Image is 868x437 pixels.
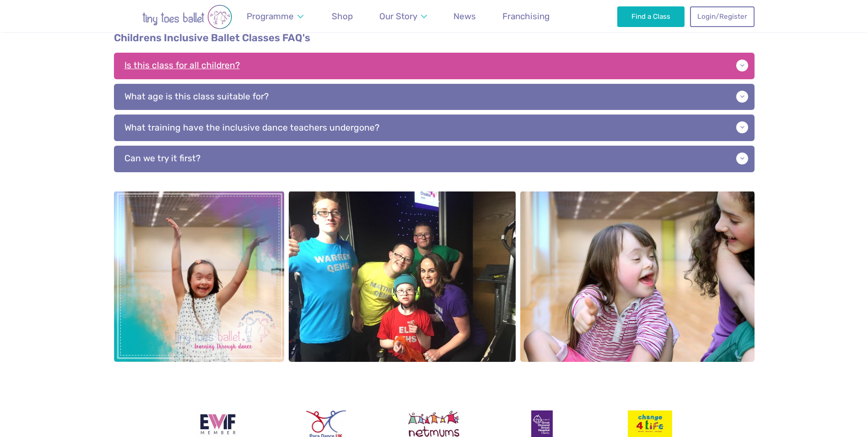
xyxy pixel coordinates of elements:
[328,5,357,27] a: Shop
[243,5,308,27] a: Programme
[379,11,417,22] span: Our Story
[375,5,431,27] a: Our Story
[690,6,754,27] a: Login/Register
[114,84,755,110] p: What age is this class suitable for?
[114,115,755,141] p: What training have the inclusive dance teachers undergone?
[114,5,260,29] img: tiny toes ballet
[453,11,476,22] span: News
[247,11,294,22] span: Programme
[617,6,685,27] a: Find a Class
[502,11,550,22] span: Franchising
[114,53,755,79] p: Is this class for all children?
[114,31,755,45] h4: Childrens Inclusive Ballet Classes FAQ's
[498,5,554,27] a: Franchising
[332,11,353,22] span: Shop
[114,146,755,172] p: Can we try it first?
[449,5,480,27] a: News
